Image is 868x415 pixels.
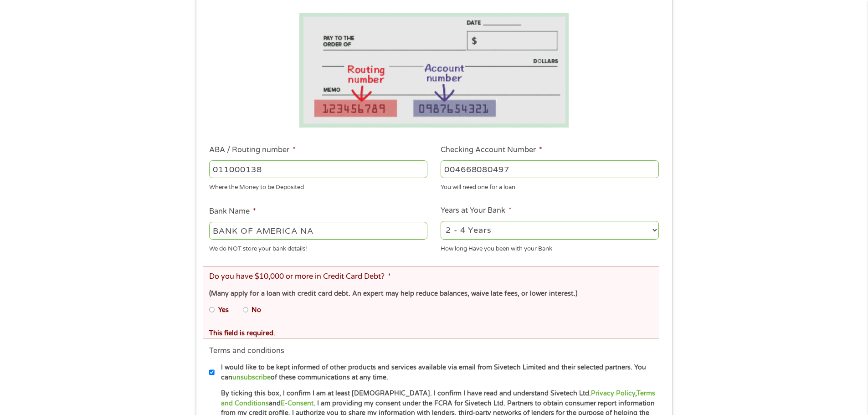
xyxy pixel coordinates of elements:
[209,241,427,253] div: We do NOT store your bank details!
[232,374,271,381] a: unsubscribe
[209,289,652,299] div: (Many apply for a loan with credit card debt. An expert may help reduce balances, waive late fees...
[299,13,569,128] img: Routing number location
[209,272,391,282] label: Do you have $10,000 or more in Credit Card Debt?
[252,305,261,315] label: No
[281,400,313,407] a: E-Consent
[441,179,659,192] div: You will need one for a loan.
[215,363,662,382] label: I would like to be kept informed of other products and services available via email from Sivetech...
[221,389,655,407] a: Terms and Conditions
[209,346,284,356] label: Terms and conditions
[209,328,652,338] div: This field is required.
[209,179,427,192] div: Where the Money to be Deposited
[209,145,296,155] label: ABA / Routing number
[591,389,635,397] a: Privacy Policy
[441,145,542,155] label: Checking Account Number
[441,160,659,178] input: 345634636
[441,206,512,215] label: Years at Your Bank
[441,241,659,253] div: How long Have you been with your Bank
[209,207,256,216] label: Bank Name
[218,305,229,315] label: Yes
[209,160,427,178] input: 263177916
